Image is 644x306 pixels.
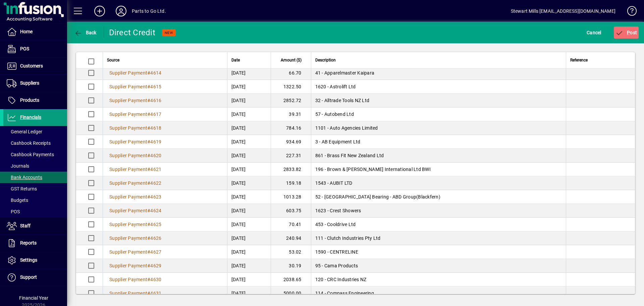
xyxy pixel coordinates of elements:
a: Supplier Payment#4630 [107,276,164,283]
a: Supplier Payment#4631 [107,290,164,297]
span: Cancel [587,27,601,38]
a: Supplier Payment#4617 [107,111,164,118]
app-page-header-button: Back [67,27,104,39]
span: 3 - AB Equipment Ltd [315,139,361,144]
span: # [147,235,150,241]
td: [DATE] [227,80,271,94]
span: 120 - CRC Industries NZ [315,277,367,282]
td: [DATE] [227,231,271,245]
td: 240.94 [271,231,311,245]
span: Supplier Payment [109,291,147,296]
span: # [147,84,150,89]
td: 784.16 [271,121,311,135]
span: Support [20,274,37,280]
span: 4615 [150,84,161,89]
span: Journals [7,163,29,169]
td: [DATE] [227,287,271,300]
span: Products [20,97,39,103]
span: 1623 - Crest Showers [315,208,361,213]
td: 603.75 [271,204,311,218]
span: 1590 - CENTRELINE [315,249,358,255]
span: Supplier Payment [109,277,147,282]
span: 41 - Apparelmaster Kaipara [315,70,375,76]
td: 53.02 [271,245,311,259]
span: 4614 [150,70,161,76]
span: 1620 - Astrolift Ltd [315,84,356,89]
a: Products [3,92,67,109]
td: 2038.65 [271,273,311,287]
span: Supplier Payment [109,180,147,186]
span: # [147,249,150,255]
td: [DATE] [227,135,271,149]
button: Back [72,27,98,39]
span: # [147,153,150,158]
td: 159.18 [271,176,311,190]
td: [DATE] [227,121,271,135]
div: Source [107,56,223,64]
td: 30.19 [271,259,311,273]
span: 4625 [150,222,161,227]
a: Bank Accounts [3,172,67,183]
span: Reports [20,240,37,246]
a: Reports [3,235,67,252]
a: Supplier Payment#4620 [107,152,164,159]
a: Support [3,269,67,286]
a: Supplier Payment#4614 [107,69,164,77]
button: Profile [110,5,132,17]
span: Supplier Payment [109,208,147,213]
span: 4623 [150,194,161,200]
a: Cashbook Receipts [3,137,67,149]
a: Home [3,24,67,40]
td: 39.31 [271,107,311,121]
span: Supplier Payment [109,125,147,131]
div: Date [231,56,267,64]
td: [DATE] [227,245,271,259]
a: Supplier Payment#4629 [107,262,164,269]
span: 4619 [150,139,161,144]
td: [DATE] [227,107,271,121]
a: POS [3,41,67,57]
span: 4627 [150,249,161,255]
span: # [147,222,150,227]
span: # [147,291,150,296]
a: Supplier Payment#4622 [107,179,164,187]
td: 1013.28 [271,190,311,204]
span: 4616 [150,98,161,103]
td: [DATE] [227,190,271,204]
a: Budgets [3,194,67,206]
div: Amount ($) [275,56,308,64]
td: 227.31 [271,149,311,163]
span: # [147,277,150,282]
span: Staff [20,223,31,228]
span: 32 - Alltrade Tools NZ Ltd [315,98,370,103]
a: Supplier Payment#4618 [107,124,164,132]
a: GST Returns [3,183,67,194]
span: Amount ($) [281,56,302,64]
span: 4631 [150,291,161,296]
div: Description [315,56,562,64]
span: # [147,112,150,117]
span: 111 - Clutch Industries Pty Ltd [315,235,381,241]
span: # [147,208,150,213]
span: NEW [165,31,173,35]
a: Journals [3,160,67,172]
a: Cashbook Payments [3,149,67,160]
span: Supplier Payment [109,263,147,268]
button: Add [89,5,110,17]
span: Supplier Payment [109,167,147,172]
span: Settings [20,257,37,263]
a: Supplier Payment#4615 [107,83,164,90]
span: Financials [20,115,41,120]
a: Customers [3,58,67,75]
span: Supplier Payment [109,112,147,117]
span: POS [7,209,20,214]
span: P [627,30,630,35]
span: Cashbook Receipts [7,140,51,146]
td: 1322.50 [271,80,311,94]
td: [DATE] [227,204,271,218]
a: Suppliers [3,75,67,92]
span: 4620 [150,153,161,158]
a: Knowledge Base [622,1,636,23]
td: 2852.72 [271,94,311,107]
td: [DATE] [227,218,271,231]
